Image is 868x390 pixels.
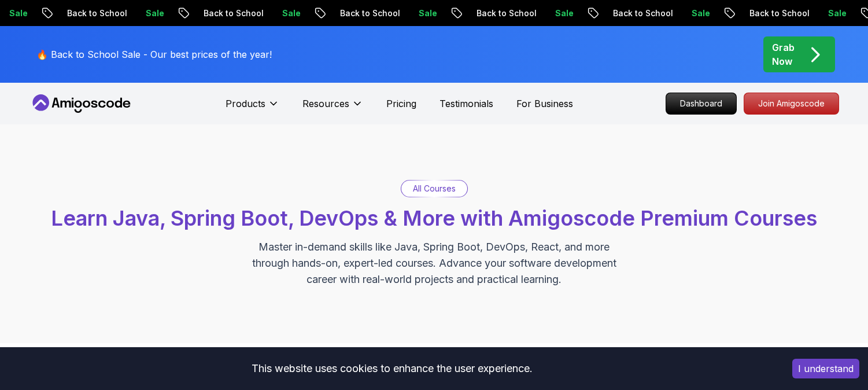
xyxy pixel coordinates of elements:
[407,8,444,19] p: Sale
[413,183,456,194] p: All Courses
[192,8,271,19] p: Back to School
[240,239,629,288] p: Master in-demand skills like Java, Spring Boot, DevOps, React, and more through hands-on, expert-...
[36,47,272,61] p: 🔥 Back to School Sale - Our best prices of the year!
[666,93,737,115] a: Dashboard
[226,97,265,111] p: Products
[738,8,817,19] p: Back to School
[56,8,134,19] p: Back to School
[51,205,817,231] span: Learn Java, Spring Boot, DevOps & More with Amigoscode Premium Courses
[271,8,308,19] p: Sale
[134,8,171,19] p: Sale
[544,8,581,19] p: Sale
[680,8,717,19] p: Sale
[744,93,839,115] a: Join Amigoscode
[226,97,279,120] button: Products
[9,356,775,381] div: This website uses cookies to enhance the user experience.
[302,97,349,111] p: Resources
[439,97,493,111] a: Testimonials
[465,8,544,19] p: Back to School
[817,8,854,19] p: Sale
[302,97,363,120] button: Resources
[516,97,573,111] a: For Business
[666,93,736,114] p: Dashboard
[386,97,416,111] a: Pricing
[792,359,859,378] button: Accept cookies
[772,41,795,68] p: Grab Now
[601,8,680,19] p: Back to School
[744,93,839,114] p: Join Amigoscode
[328,8,407,19] p: Back to School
